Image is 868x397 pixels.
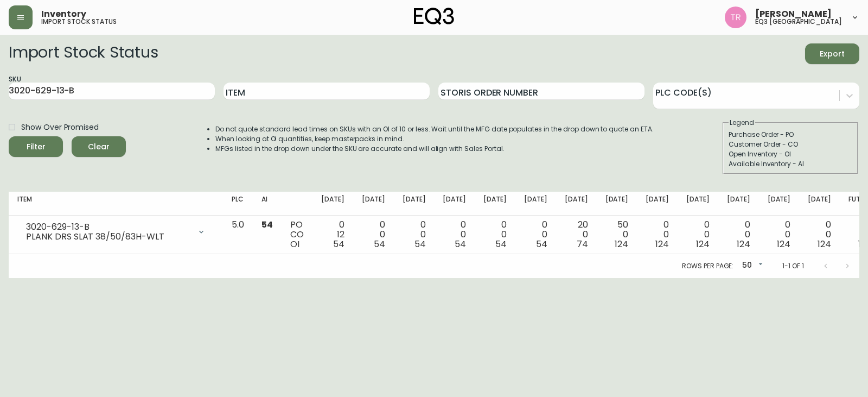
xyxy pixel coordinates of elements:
div: 0 0 [443,220,466,249]
div: PLANK DRS SLAT 38/50/83H-WLT [26,232,190,242]
span: 54 [374,238,385,250]
div: 50 [738,257,765,275]
th: [DATE] [312,192,353,216]
button: Clear [72,136,126,157]
h5: import stock status [41,18,117,25]
div: 0 0 [808,220,831,249]
td: 5.0 [223,216,253,254]
div: 0 0 [727,220,750,249]
span: Clear [80,140,117,154]
div: 0 0 [686,220,710,249]
span: 124 [696,238,710,250]
div: 0 0 [646,220,669,249]
button: Filter [9,136,63,157]
button: Export [805,43,859,64]
span: 54 [536,238,547,250]
th: Item [9,192,223,216]
span: 54 [455,238,466,250]
th: [DATE] [475,192,515,216]
div: Open Inventory - OI [729,149,852,159]
div: 0 0 [362,220,385,249]
span: 124 [777,238,790,250]
span: 54 [261,218,273,231]
span: Export [814,47,851,61]
th: [DATE] [637,192,678,216]
span: [PERSON_NAME] [755,10,832,18]
div: 0 12 [321,220,344,249]
img: 214b9049a7c64896e5c13e8f38ff7a87 [725,7,746,28]
th: [DATE] [678,192,718,216]
th: [DATE] [597,192,637,216]
span: OI [290,238,299,250]
div: Customer Order - CO [729,140,852,149]
div: 0 0 [483,220,507,249]
span: 74 [577,238,588,250]
div: 20 0 [565,220,588,249]
th: [DATE] [759,192,800,216]
div: PO CO [290,220,304,249]
div: 0 0 [524,220,547,249]
span: 54 [495,238,507,250]
th: [DATE] [353,192,394,216]
li: When looking at OI quantities, keep masterpacks in mind. [215,134,654,144]
span: 124 [655,238,669,250]
span: Inventory [41,10,86,18]
li: MFGs listed in the drop down under the SKU are accurate and will align with Sales Portal. [215,144,654,154]
th: [DATE] [799,192,840,216]
span: 54 [333,238,344,250]
p: Rows per page: [682,261,733,271]
div: 3020-629-13-BPLANK DRS SLAT 38/50/83H-WLT [17,220,214,244]
th: AI [253,192,282,216]
div: 3020-629-13-B [26,222,190,232]
span: 54 [414,238,426,250]
div: Filter [27,140,46,154]
p: 1-1 of 1 [782,261,804,271]
div: 0 0 [768,220,791,249]
th: [DATE] [515,192,556,216]
div: 0 0 [403,220,426,249]
legend: Legend [729,118,755,128]
span: Show Over Promised [21,122,99,133]
div: 50 0 [605,220,629,249]
th: [DATE] [718,192,759,216]
img: logo [414,8,454,25]
th: [DATE] [556,192,597,216]
h2: Import Stock Status [9,43,158,64]
th: PLC [223,192,253,216]
li: Do not quote standard lead times on SKUs with an OI of 10 or less. Wait until the MFG date popula... [215,124,654,134]
th: [DATE] [434,192,475,216]
div: Available Inventory - AI [729,159,852,169]
span: 124 [737,238,750,250]
div: Purchase Order - PO [729,130,852,140]
h5: eq3 [GEOGRAPHIC_DATA] [755,18,842,25]
th: [DATE] [394,192,435,216]
span: 124 [818,238,831,250]
span: 124 [615,238,628,250]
